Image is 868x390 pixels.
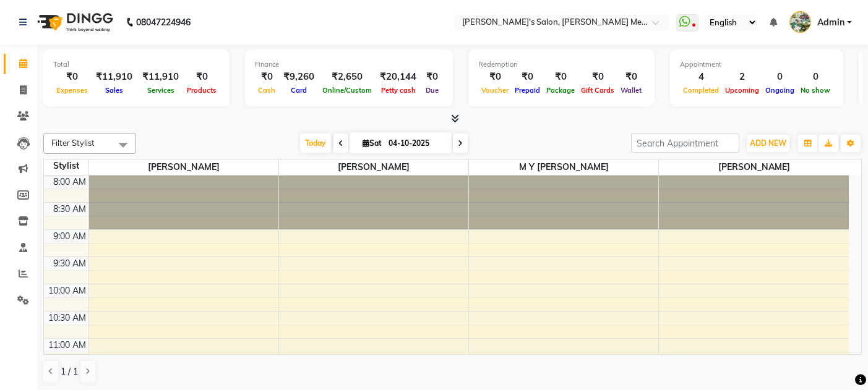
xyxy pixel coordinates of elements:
[61,365,78,378] span: 1 / 1
[797,86,833,95] span: No show
[762,70,797,84] div: 0
[478,59,645,70] div: Redemption
[680,86,722,95] span: Completed
[184,70,220,84] div: ₹0
[51,176,88,189] div: 8:00 AM
[423,86,442,95] span: Due
[255,70,278,84] div: ₹0
[184,86,220,95] span: Products
[51,257,88,270] div: 9:30 AM
[32,5,116,40] img: logo
[680,70,722,84] div: 4
[136,5,191,40] b: 08047224946
[51,138,95,148] span: Filter Stylist
[102,86,126,95] span: Sales
[722,70,762,84] div: 2
[255,59,443,70] div: Finance
[617,70,645,84] div: ₹0
[53,59,220,70] div: Total
[144,86,178,95] span: Services
[359,138,385,148] span: Sat
[512,70,543,84] div: ₹0
[478,86,512,95] span: Voucher
[797,70,833,84] div: 0
[478,70,512,84] div: ₹0
[722,86,762,95] span: Upcoming
[300,134,331,153] span: Today
[512,86,543,95] span: Prepaid
[46,312,88,324] div: 10:30 AM
[288,86,310,95] span: Card
[680,59,833,70] div: Appointment
[747,135,789,152] button: ADD NEW
[375,70,421,84] div: ₹20,144
[762,86,797,95] span: Ongoing
[91,70,137,84] div: ₹11,910
[631,134,739,153] input: Search Appointment
[469,159,658,175] span: m y [PERSON_NAME]
[51,230,88,243] div: 9:00 AM
[51,203,88,216] div: 8:30 AM
[46,339,88,352] div: 11:00 AM
[44,159,88,172] div: Stylist
[659,159,849,175] span: [PERSON_NAME]
[53,86,91,95] span: Expenses
[279,159,468,175] span: [PERSON_NAME]
[543,70,578,84] div: ₹0
[46,284,88,297] div: 10:00 AM
[578,70,617,84] div: ₹0
[421,70,443,84] div: ₹0
[750,138,786,148] span: ADD NEW
[617,86,645,95] span: Wallet
[255,86,278,95] span: Cash
[817,16,844,29] span: Admin
[319,86,375,95] span: Online/Custom
[89,159,278,175] span: [PERSON_NAME]
[385,134,447,153] input: 2025-10-04
[578,86,617,95] span: Gift Cards
[53,70,91,84] div: ₹0
[789,11,811,33] img: Admin
[278,70,319,84] div: ₹9,260
[137,70,184,84] div: ₹11,910
[378,86,419,95] span: Petty cash
[543,86,578,95] span: Package
[319,70,375,84] div: ₹2,650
